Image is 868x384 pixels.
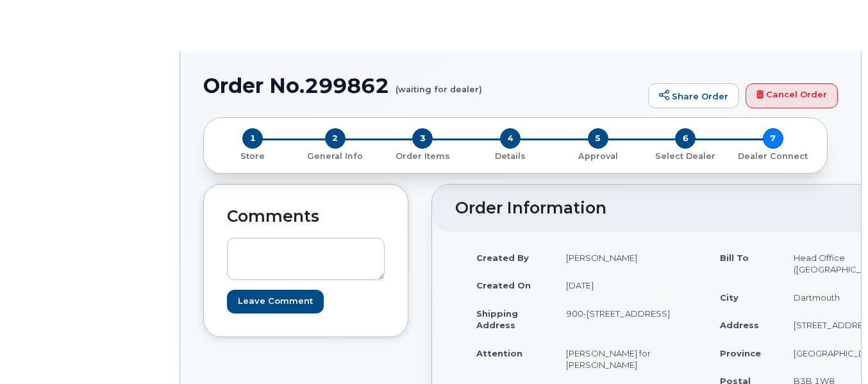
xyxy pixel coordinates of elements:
[555,244,689,272] td: [PERSON_NAME]
[555,271,689,299] td: [DATE]
[472,151,549,162] p: Details
[476,308,518,331] strong: Shipping Address
[642,149,730,162] a: 6 Select Dealer
[292,149,380,162] a: 2 General Info
[648,83,739,109] a: Share Order
[559,151,637,162] p: Approval
[227,290,324,313] input: Leave Comment
[720,348,761,358] strong: Province
[720,292,739,303] strong: City
[500,128,521,149] span: 4
[476,253,529,263] strong: Created By
[325,128,346,149] span: 2
[467,149,555,162] a: 4 Details
[412,128,433,149] span: 3
[647,151,724,162] p: Select Dealer
[203,74,642,97] h1: Order No.299862
[227,208,385,226] h2: Comments
[555,339,689,379] td: [PERSON_NAME] for [PERSON_NAME]
[297,151,374,162] p: General Info
[476,348,522,358] strong: Attention
[214,149,292,162] a: 1 Store
[554,149,642,162] a: 5 Approval
[219,151,287,162] p: Store
[555,299,689,339] td: 900-[STREET_ADDRESS]
[242,128,263,149] span: 1
[746,83,838,109] a: Cancel Order
[720,253,749,263] strong: Bill To
[720,320,759,330] strong: Address
[396,74,482,94] small: (waiting for dealer)
[384,151,462,162] p: Order Items
[476,280,531,290] strong: Created On
[675,128,696,149] span: 6
[379,149,467,162] a: 3 Order Items
[588,128,608,149] span: 5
